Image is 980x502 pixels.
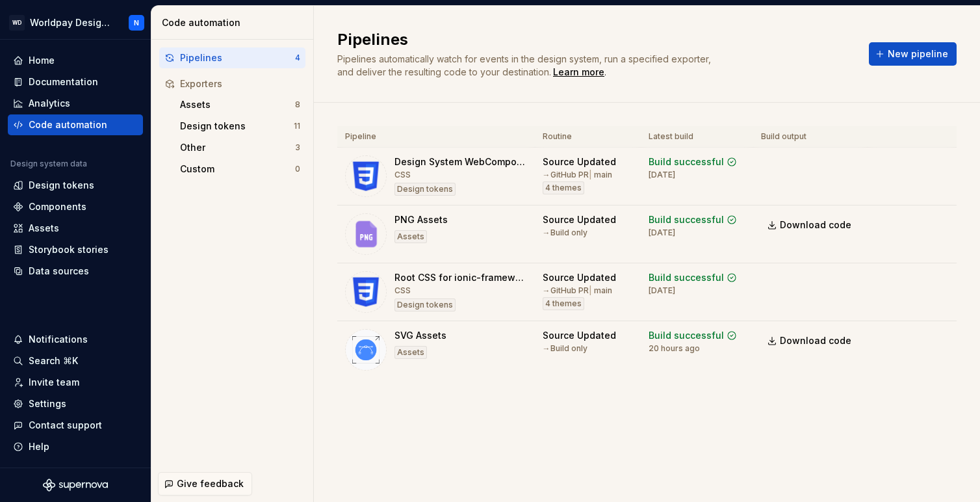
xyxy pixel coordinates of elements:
[535,126,641,148] th: Routine
[780,334,851,347] span: Download code
[8,114,143,135] a: Code automation
[295,99,300,110] div: 8
[394,230,427,243] div: Assets
[29,265,89,278] div: Data sources
[543,170,612,180] div: → GitHub PR main
[8,329,143,350] button: Notifications
[394,329,446,342] div: SVG Assets
[177,477,244,490] span: Give feedback
[543,228,587,238] div: → Build only
[29,118,107,131] div: Code automation
[394,213,448,226] div: PNG Assets
[8,393,143,414] a: Settings
[134,18,139,28] div: N
[394,298,456,311] div: Design tokens
[649,329,724,342] div: Build successful
[180,141,295,154] div: Other
[543,271,616,284] div: Source Updated
[649,228,675,238] div: [DATE]
[8,372,143,393] a: Invite team
[8,239,143,260] a: Storybook stories
[29,179,94,192] div: Design tokens
[553,66,604,79] a: Learn more
[753,126,868,148] th: Build output
[337,53,714,77] span: Pipelines automatically watch for events in the design system, run a specified exporter, and deli...
[8,72,143,92] a: Documentation
[29,440,49,453] div: Help
[29,97,70,110] div: Analytics
[175,137,305,158] button: Other3
[8,175,143,196] a: Design tokens
[158,472,252,495] button: Give feedback
[649,170,675,180] div: [DATE]
[394,183,456,196] div: Design tokens
[29,222,59,235] div: Assets
[295,53,300,63] div: 4
[543,155,616,168] div: Source Updated
[180,120,294,133] div: Design tokens
[180,163,295,176] div: Custom
[8,93,143,114] a: Analytics
[180,77,300,90] div: Exporters
[180,98,295,111] div: Assets
[29,200,86,213] div: Components
[888,47,948,60] span: New pipeline
[543,343,587,354] div: → Build only
[294,121,300,131] div: 11
[649,285,675,296] div: [DATE]
[641,126,753,148] th: Latest build
[180,51,295,64] div: Pipelines
[175,159,305,179] button: Custom0
[543,285,612,296] div: → GitHub PR main
[589,285,592,295] span: |
[159,47,305,68] button: Pipelines4
[649,343,700,354] div: 20 hours ago
[394,285,411,296] div: CSS
[543,213,616,226] div: Source Updated
[589,170,592,179] span: |
[43,479,108,492] svg: Supernova Logo
[29,419,102,432] div: Contact support
[649,271,724,284] div: Build successful
[337,29,853,50] h2: Pipelines
[8,261,143,282] a: Data sources
[162,16,308,29] div: Code automation
[551,68,606,77] span: .
[8,196,143,217] a: Components
[9,15,25,31] div: WD
[29,75,98,88] div: Documentation
[545,183,582,193] span: 4 themes
[8,415,143,436] button: Contact support
[761,213,860,237] a: Download code
[175,94,305,115] button: Assets8
[295,142,300,153] div: 3
[337,126,535,148] th: Pipeline
[29,333,88,346] div: Notifications
[869,42,957,66] button: New pipeline
[8,350,143,371] button: Search ⌘K
[29,376,79,389] div: Invite team
[394,346,427,359] div: Assets
[545,298,582,309] span: 4 themes
[295,164,300,174] div: 0
[8,436,143,457] button: Help
[394,271,527,284] div: Root CSS for ionic-framework
[543,329,616,342] div: Source Updated
[29,354,78,367] div: Search ⌘K
[175,116,305,137] button: Design tokens11
[29,54,55,67] div: Home
[649,155,724,168] div: Build successful
[29,397,66,410] div: Settings
[649,213,724,226] div: Build successful
[780,218,851,231] span: Download code
[10,159,87,169] div: Design system data
[394,155,527,168] div: Design System WebComponent Core
[394,170,411,180] div: CSS
[8,218,143,239] a: Assets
